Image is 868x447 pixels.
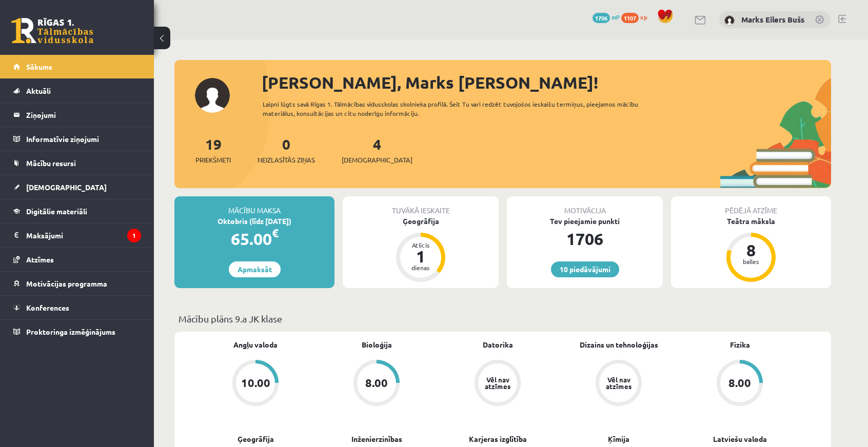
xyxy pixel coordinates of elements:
[13,272,141,295] a: Motivācijas programma
[671,216,831,283] a: Teātra māksla 8 balles
[437,360,558,408] a: Vēl nav atzīmes
[13,296,141,319] a: Konferences
[483,339,513,350] a: Datorika
[365,377,388,389] div: 8.00
[621,13,652,21] a: 1107 xp
[507,227,663,251] div: 1706
[362,339,392,350] a: Bioloģija
[258,155,315,165] span: Neizlasītās ziņas
[26,207,87,216] span: Digitālie materiāli
[730,339,750,350] a: Fizika
[593,13,620,21] a: 1706 mP
[26,127,141,151] legend: Informatīvie ziņojumi
[13,127,141,151] a: Informatīvie ziņojumi
[174,196,334,216] div: Mācību maksa
[26,103,141,127] legend: Ziņojumi
[343,196,499,216] div: Tuvākā ieskaite
[741,14,804,25] a: Marks Eilers Bušs
[13,223,141,247] a: Maksājumi1
[13,199,141,223] a: Digitālie materiāli
[343,216,499,283] a: Ģeogrāfija Atlicis 1 dienas
[13,79,141,103] a: Aktuāli
[671,196,831,216] div: Pēdējā atzīme
[258,135,315,165] a: 0Neizlasītās ziņas
[507,196,663,216] div: Motivācija
[11,18,93,44] a: Rīgas 1. Tālmācības vidusskola
[174,216,334,227] div: Oktobris (līdz [DATE])
[316,360,437,408] a: 8.00
[551,261,619,277] a: 10 piedāvājumi
[342,135,412,165] a: 4[DEMOGRAPHIC_DATA]
[238,434,274,444] a: Ģeogrāfija
[195,155,231,165] span: Priekšmeti
[671,216,831,227] div: Teātra māksla
[26,255,54,264] span: Atzīmes
[679,360,800,408] a: 8.00
[342,155,412,165] span: [DEMOGRAPHIC_DATA]
[262,70,831,95] div: [PERSON_NAME], Marks [PERSON_NAME]!
[724,15,735,26] img: Marks Eilers Bušs
[640,13,647,21] span: xp
[241,377,270,389] div: 10.00
[580,339,658,350] a: Dizains un tehnoloģijas
[26,303,69,312] span: Konferences
[611,13,620,21] span: mP
[713,434,767,444] a: Latviešu valoda
[13,175,141,199] a: [DEMOGRAPHIC_DATA]
[405,265,436,271] div: dienas
[558,360,679,408] a: Vēl nav atzīmes
[351,434,402,444] a: Inženierzinības
[174,227,334,251] div: 65.00
[127,229,141,242] i: 1
[608,434,629,444] a: Ķīmija
[263,99,657,118] div: Laipni lūgts savā Rīgas 1. Tālmācības vidusskolas skolnieka profilā. Šeit Tu vari redzēt tuvojošo...
[26,62,52,71] span: Sākums
[195,360,316,408] a: 10.00
[179,312,827,326] p: Mācību plāns 9.a JK klase
[621,13,639,23] span: 1107
[736,242,766,258] div: 8
[26,86,51,95] span: Aktuāli
[343,216,499,227] div: Ģeogrāfija
[13,151,141,175] a: Mācību resursi
[13,103,141,127] a: Ziņojumi
[26,279,107,288] span: Motivācijas programma
[26,182,107,192] span: [DEMOGRAPHIC_DATA]
[507,216,663,227] div: Tev pieejamie punkti
[26,223,141,247] legend: Maksājumi
[604,376,633,390] div: Vēl nav atzīmes
[405,248,436,265] div: 1
[229,261,281,277] a: Apmaksāt
[26,158,76,168] span: Mācību resursi
[272,226,279,240] span: €
[405,242,436,248] div: Atlicis
[13,55,141,78] a: Sākums
[26,327,115,336] span: Proktoringa izmēģinājums
[728,377,751,389] div: 8.00
[483,376,512,390] div: Vēl nav atzīmes
[736,258,766,265] div: balles
[593,13,610,23] span: 1706
[469,434,527,444] a: Karjeras izglītība
[13,248,141,271] a: Atzīmes
[233,339,278,350] a: Angļu valoda
[13,320,141,343] a: Proktoringa izmēģinājums
[195,135,231,165] a: 19Priekšmeti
